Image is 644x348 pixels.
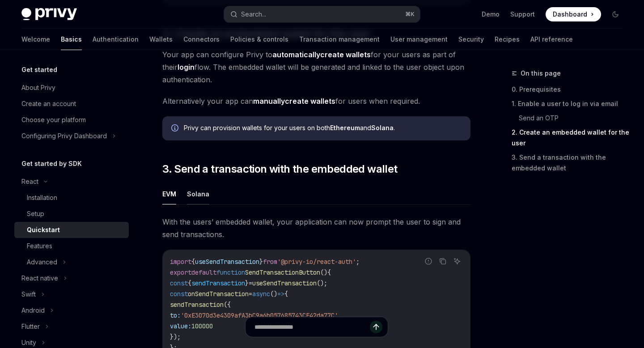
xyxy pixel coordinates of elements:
[21,98,76,109] div: Create an account
[277,258,356,266] span: '@privy-io/react-auth'
[171,124,180,133] svg: Info
[259,258,263,266] span: }
[521,68,561,79] span: On this page
[270,290,277,298] span: ()
[181,311,338,319] span: '0xE3070d3e4309afA3bC9a6b057685743CF42da77C'
[245,279,249,287] span: }
[191,268,216,276] span: default
[27,257,57,267] div: Advanced
[170,279,188,287] span: const
[93,29,139,50] a: Authentication
[495,29,520,50] a: Recipes
[21,64,57,75] h5: Get started
[14,96,129,112] a: Create an account
[437,255,449,267] button: Copy the contents from the code block
[61,29,82,50] a: Basics
[21,158,82,169] h5: Get started by SDK
[458,29,484,50] a: Security
[170,258,191,266] span: import
[21,131,107,141] div: Configuring Privy Dashboard
[21,305,45,316] div: Android
[299,29,380,50] a: Transaction management
[263,258,277,266] span: from
[21,176,38,187] div: React
[546,7,601,21] a: Dashboard
[512,97,630,111] a: 1. Enable a user to log in via email
[188,279,191,287] span: {
[405,11,415,18] span: ⌘ K
[230,29,288,50] a: Policies & controls
[183,29,220,50] a: Connectors
[519,111,630,125] a: Send an OTP
[162,162,397,176] span: 3. Send a transaction with the embedded wallet
[21,321,40,332] div: Flutter
[224,6,419,22] button: Search...⌘K
[451,255,463,267] button: Ask AI
[320,268,327,276] span: ()
[272,50,371,59] a: automaticallycreate wallets
[530,29,573,50] a: API reference
[21,337,36,348] div: Unity
[371,124,394,132] strong: Solana
[195,258,259,266] span: useSendTransaction
[162,48,470,86] span: Your app can configure Privy to for your users as part of their flow. The embedded wallet will be...
[191,258,195,266] span: {
[191,279,245,287] span: sendTransaction
[253,97,285,106] strong: manually
[14,112,129,128] a: Choose your platform
[241,9,266,20] div: Search...
[370,321,382,333] button: Send message
[162,183,176,204] button: EVM
[21,115,86,125] div: Choose your platform
[512,125,630,150] a: 2. Create an embedded wallet for the user
[356,258,360,266] span: ;
[14,190,129,206] a: Installation
[21,8,77,21] img: dark logo
[14,238,129,254] a: Features
[27,192,57,203] div: Installation
[170,268,191,276] span: export
[338,311,342,319] span: ,
[21,29,50,50] a: Welcome
[224,301,231,309] span: ({
[27,225,60,235] div: Quickstart
[188,290,249,298] span: onSendTransaction
[21,273,58,284] div: React native
[162,95,470,107] span: Alternatively your app can for users when required.
[317,279,327,287] span: ();
[170,290,188,298] span: const
[216,268,245,276] span: function
[14,80,129,96] a: About Privy
[252,290,270,298] span: async
[249,279,252,287] span: =
[21,289,36,300] div: Swift
[245,268,320,276] span: SendTransactionButton
[162,216,470,241] span: With the users’ embedded wallet, your application can now prompt the user to sign and send transa...
[512,150,630,175] a: 3. Send a transaction with the embedded wallet
[272,50,320,59] strong: automatically
[553,10,587,19] span: Dashboard
[330,124,360,132] strong: Ethereum
[149,29,173,50] a: Wallets
[27,208,44,219] div: Setup
[608,7,623,21] button: Toggle dark mode
[170,311,181,319] span: to:
[187,183,209,204] button: Solana
[390,29,448,50] a: User management
[512,82,630,97] a: 0. Prerequisites
[423,255,434,267] button: Report incorrect code
[482,10,500,19] a: Demo
[21,82,55,93] div: About Privy
[27,241,52,251] div: Features
[249,290,252,298] span: =
[252,279,317,287] span: useSendTransaction
[14,222,129,238] a: Quickstart
[184,123,462,133] div: Privy can provision wallets for your users on both and .
[253,97,335,106] a: manuallycreate wallets
[327,268,331,276] span: {
[170,301,224,309] span: sendTransaction
[510,10,535,19] a: Support
[14,206,129,222] a: Setup
[277,290,284,298] span: =>
[284,290,288,298] span: {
